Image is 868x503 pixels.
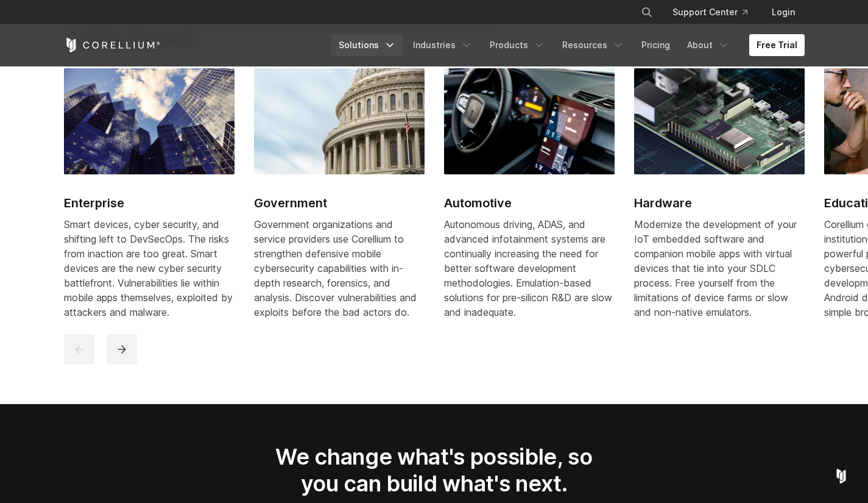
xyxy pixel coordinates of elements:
div: Government organizations and service providers use Corellium to strengthen defensive mobile cyber... [254,217,425,319]
a: Corellium Home [64,38,161,52]
a: About [680,34,737,56]
a: Enterprise Enterprise Smart devices, cyber security, and shifting left to DevSecOps. The risks fr... [64,68,235,334]
h2: Enterprise [64,194,235,212]
div: Navigation Menu [626,1,805,23]
div: Navigation Menu [331,34,805,56]
span: Modernize the development of your IoT embedded software and companion mobile apps with virtual de... [634,218,797,318]
h2: Automotive [444,194,615,212]
img: Enterprise [64,68,235,174]
a: Products [482,34,552,56]
a: Solutions [331,34,403,56]
div: Smart devices, cyber security, and shifting left to DevSecOps. The risks from inaction are too gr... [64,217,235,319]
button: Search [636,1,658,23]
a: Automotive Automotive Autonomous driving, ADAS, and advanced infotainment systems are continually... [444,68,615,334]
div: Autonomous driving, ADAS, and advanced infotainment systems are continually increasing the need f... [444,217,615,319]
a: Industries [406,34,480,56]
img: Government [254,68,425,174]
div: Open Intercom Messenger [827,462,856,491]
h2: Hardware [634,194,805,212]
a: Login [762,1,805,23]
a: Free Trial [749,34,805,56]
h2: Government [254,194,425,212]
button: previous [64,334,94,365]
img: Automotive [444,68,615,174]
a: Resources [555,34,632,56]
a: Government Government Government organizations and service providers use Corellium to strengthen ... [254,68,425,334]
a: Pricing [634,34,677,56]
h2: We change what's possible, so you can build what's next. [255,443,613,498]
button: next [107,334,137,365]
img: Hardware [634,68,805,174]
a: Hardware Hardware Modernize the development of your IoT embedded software and companion mobile ap... [634,68,805,334]
a: Support Center [663,1,757,23]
